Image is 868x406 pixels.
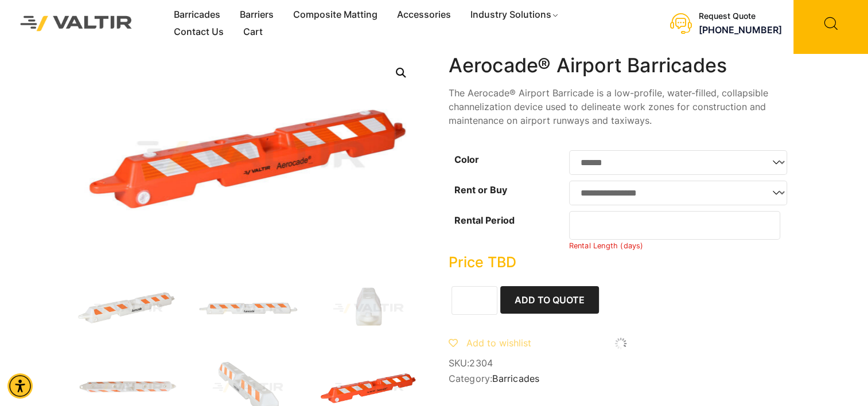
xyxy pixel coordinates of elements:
[387,6,461,24] a: Accessories
[233,24,273,41] a: Cart
[230,6,283,24] a: Barriers
[317,278,420,339] img: A white plastic container with a spout, featuring horizontal red stripes on the side.
[451,286,497,315] input: Product quantity
[500,286,599,314] button: Add to Quote
[391,63,411,83] a: Open this option
[454,184,507,196] label: Rent or Buy
[569,241,644,250] small: Rental Length (days)
[492,373,539,384] a: Barricades
[449,208,569,253] th: Rental Period
[569,211,781,240] input: Number
[283,6,387,24] a: Composite Matting
[164,6,230,24] a: Barricades
[9,4,144,42] img: Valtir Rentals
[164,24,233,41] a: Contact Us
[699,11,782,21] div: Request Quote
[449,253,516,271] bdi: Price TBD
[469,357,493,369] span: 2304
[461,6,569,24] a: Industry Solutions
[196,278,299,339] img: A white safety barrier with orange reflective stripes and the brand name "Aerocade" printed on it.
[449,54,793,77] h1: Aerocade® Airport Barricades
[449,86,793,127] p: The Aerocade® Airport Barricade is a low-profile, water-filled, collapsible channelization device...
[76,278,179,339] img: Aerocade_Nat_3Q-1.jpg
[699,24,782,36] a: call (888) 496-3625
[449,373,793,384] span: Category:
[449,358,793,369] span: SKU:
[454,154,479,165] label: Color
[7,373,33,399] div: Accessibility Menu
